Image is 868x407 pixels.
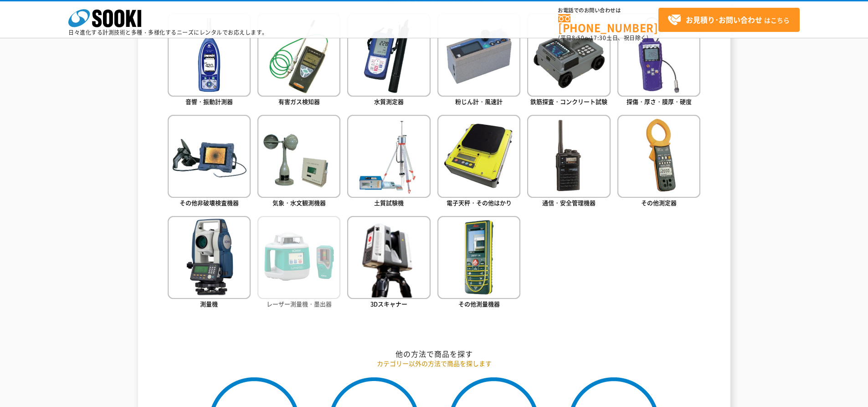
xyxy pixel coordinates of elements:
span: 8:50 [572,34,585,42]
img: 電子天秤・その他はかり [437,115,520,198]
span: 探傷・厚さ・膜厚・硬度 [627,97,692,106]
a: お見積り･お問い合わせはこちら [658,8,800,32]
span: その他非破壊検査機器 [180,198,239,207]
span: 有害ガス検知器 [278,97,320,106]
span: その他測定器 [641,198,677,207]
img: その他測量機器 [437,216,520,299]
img: 有害ガス検知器 [257,13,340,96]
a: 3Dスキャナー [347,216,430,310]
img: 音響・振動計測器 [168,13,251,96]
a: 粉じん計・風速計 [437,13,520,108]
a: 有害ガス検知器 [257,13,340,108]
img: 気象・水文観測機器 [257,115,340,198]
img: 水質測定器 [347,13,430,96]
h2: 他の方法で商品を探す [168,349,701,359]
a: 音響・振動計測器 [168,13,251,108]
img: その他非破壊検査機器 [168,115,251,198]
a: 探傷・厚さ・膜厚・硬度 [617,13,700,108]
span: (平日 ～ 土日、祝日除く) [558,34,648,42]
img: 通信・安全管理機器 [527,115,610,198]
span: 気象・水文観測機器 [272,198,326,207]
span: 17:30 [590,34,606,42]
a: 水質測定器 [347,13,430,108]
p: 日々進化する計測技術と多種・多様化するニーズにレンタルでお応えします。 [68,30,268,35]
a: 電子天秤・その他はかり [437,115,520,209]
a: [PHONE_NUMBER] [558,14,658,33]
span: 音響・振動計測器 [185,97,233,106]
a: その他非破壊検査機器 [168,115,251,209]
span: 3Dスキャナー [370,299,407,308]
a: 通信・安全管理機器 [527,115,610,209]
span: 鉄筋探査・コンクリート試験 [530,97,607,106]
a: 土質試験機 [347,115,430,209]
a: 気象・水文観測機器 [257,115,340,209]
span: 電子天秤・その他はかり [447,198,512,207]
span: レーザー測量機・墨出器 [267,299,332,308]
strong: お見積り･お問い合わせ [686,14,762,25]
img: レーザー測量機・墨出器 [257,216,340,299]
span: 粉じん計・風速計 [455,97,503,106]
img: 粉じん計・風速計 [437,13,520,96]
p: カテゴリー以外の方法で商品を探します [168,359,701,368]
img: 土質試験機 [347,115,430,198]
a: 鉄筋探査・コンクリート試験 [527,13,610,108]
img: 探傷・厚さ・膜厚・硬度 [617,13,700,96]
span: お電話でのお問い合わせは [558,8,658,13]
a: その他測量機器 [437,216,520,310]
span: 水質測定器 [374,97,404,106]
img: 3Dスキャナー [347,216,430,299]
a: その他測定器 [617,115,700,209]
span: 測量機 [200,299,218,308]
span: 土質試験機 [374,198,404,207]
span: その他測量機器 [458,299,500,308]
img: 測量機 [168,216,251,299]
a: 測量機 [168,216,251,310]
img: その他測定器 [617,115,700,198]
span: 通信・安全管理機器 [542,198,596,207]
a: レーザー測量機・墨出器 [257,216,340,310]
span: はこちら [668,13,790,27]
img: 鉄筋探査・コンクリート試験 [527,13,610,96]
